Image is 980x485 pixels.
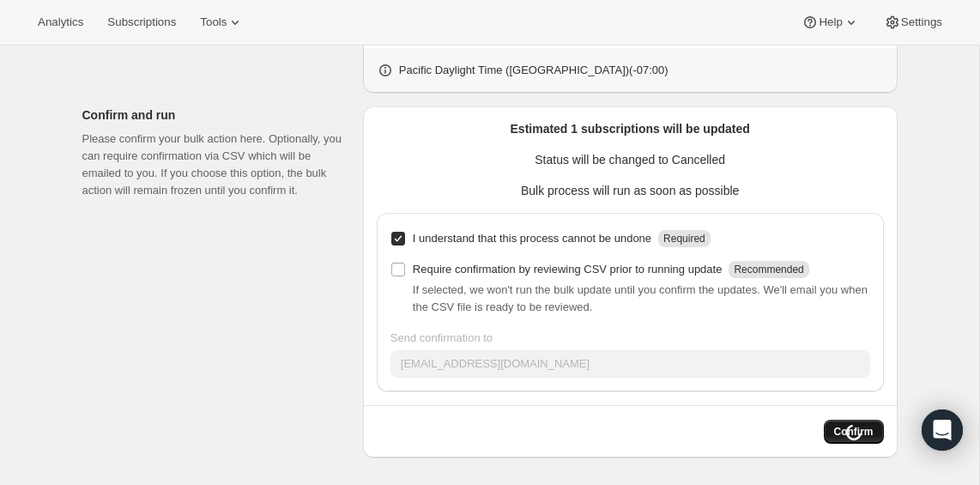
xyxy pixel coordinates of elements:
p: Require confirmation by reviewing CSV prior to running update [413,261,723,278]
button: Subscriptions [97,10,186,34]
span: Recommended [734,264,803,276]
span: Settings [901,15,942,29]
button: Settings [874,10,953,34]
div: Open Intercom Messenger [922,409,963,451]
span: Send confirmation to [390,331,493,344]
p: Bulk process will run as soon as possible [377,182,884,199]
span: Tools [200,15,227,29]
p: I understand that this process cannot be undone [413,230,651,247]
span: Required [663,233,705,245]
p: Pacific Daylight Time ([GEOGRAPHIC_DATA]) ( -07 : 00 ) [399,62,668,79]
p: Estimated 1 subscriptions will be updated [377,120,884,137]
p: Confirm and run [82,106,349,124]
button: Tools [190,10,254,34]
span: Subscriptions [107,15,176,29]
span: Analytics [38,15,83,29]
button: Analytics [27,10,94,34]
span: If selected, we won't run the bulk update until you confirm the updates. We'll email you when the... [413,283,868,313]
p: Status will be changed to Cancelled [377,151,884,168]
button: Help [791,10,869,34]
span: Help [819,15,842,29]
p: Please confirm your bulk action here. Optionally, you can require confirmation via CSV which will... [82,130,349,199]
